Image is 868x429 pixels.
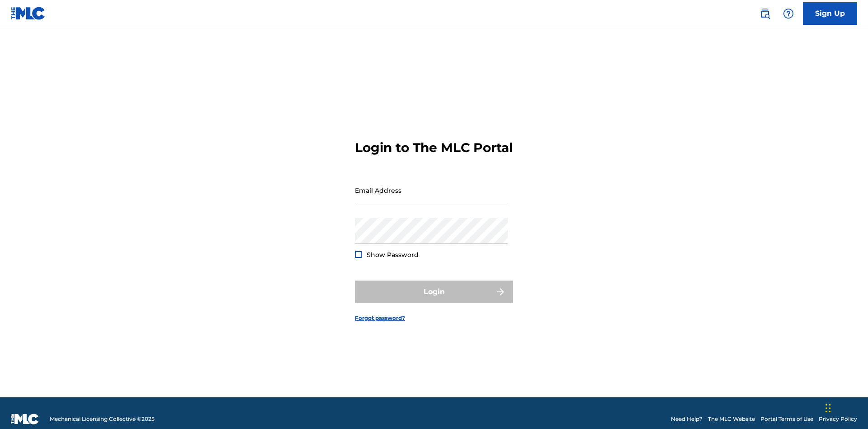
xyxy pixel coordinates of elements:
[826,395,831,422] div: Drag
[355,314,405,322] a: Forgot password?
[50,415,155,423] span: Mechanical Licensing Collective © 2025
[367,251,419,259] span: Show Password
[355,140,513,156] h3: Login to The MLC Portal
[803,2,857,25] a: Sign Up
[11,414,39,424] img: logo
[756,5,774,23] a: Public Search
[783,8,794,19] img: help
[779,5,797,23] div: Help
[708,415,755,423] a: The MLC Website
[11,7,46,20] img: MLC Logo
[759,8,770,19] img: search
[819,415,857,423] a: Privacy Policy
[671,415,703,423] a: Need Help?
[823,386,868,429] iframe: Chat Widget
[760,415,813,423] a: Portal Terms of Use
